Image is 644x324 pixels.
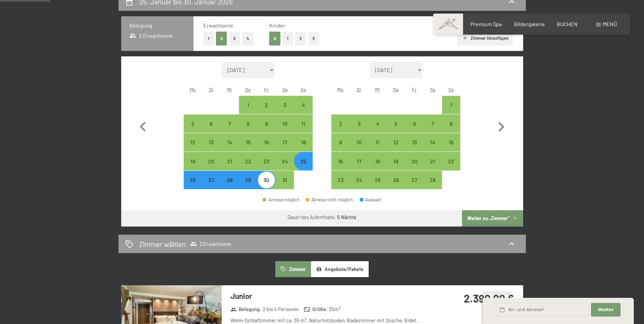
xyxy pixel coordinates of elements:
strong: Größe : [304,306,328,313]
div: Anreise möglich [184,133,202,151]
div: 11 [295,121,312,138]
div: Sat Feb 28 2026 [424,171,442,189]
div: 10 [351,140,368,157]
abbr: Freitag [412,87,417,92]
div: Anreise möglich [257,114,276,133]
div: 18 [295,140,312,157]
div: 18 [369,159,386,176]
div: Fri Feb 27 2026 [405,171,423,189]
div: Mon Feb 02 2026 [331,114,350,133]
div: Tue Feb 03 2026 [350,114,368,133]
div: 23 [332,177,349,194]
h2: Zimmer wählen [139,239,186,249]
button: 2 [295,32,306,46]
span: 35 m² [329,306,341,313]
div: Anreise möglich [257,171,276,189]
div: 16 [258,140,275,157]
button: 4 [242,32,254,46]
div: 3 [276,102,293,119]
div: Thu Feb 05 2026 [387,114,405,133]
div: Mon Feb 09 2026 [331,133,350,151]
div: Anreise möglich [220,133,239,151]
div: 29 [240,177,257,194]
div: Sat Jan 10 2026 [276,114,294,133]
div: 6 [406,121,423,138]
div: Anreise möglich [387,171,405,189]
div: Anreise möglich [202,171,220,189]
div: Tue Jan 20 2026 [202,152,220,170]
div: 19 [387,159,404,176]
button: Angebote/Pakete [311,261,369,277]
button: 1 [203,32,214,46]
div: Wed Jan 21 2026 [220,152,239,170]
button: Nächster Monat [491,62,511,190]
div: Anreise möglich [331,114,350,133]
div: Sun Jan 04 2026 [294,96,312,114]
div: Dauer des Aufenthalts: [288,214,356,221]
div: 23 [258,159,275,176]
div: Anreise möglich [294,96,312,114]
div: 26 [387,177,404,194]
div: Anreise möglich [276,114,294,133]
div: Anreise möglich [257,133,276,151]
div: Sat Jan 03 2026 [276,96,294,114]
div: Fri Feb 06 2026 [405,114,423,133]
div: Anreise möglich [442,114,460,133]
div: 24 [351,177,368,194]
div: Mon Feb 23 2026 [331,171,350,189]
div: Mon Jan 12 2026 [184,133,202,151]
div: Anreise möglich [424,171,442,189]
span: 2 Erwachsene [129,32,173,39]
div: Thu Jan 08 2026 [239,114,257,133]
div: Anreise möglich [263,198,299,202]
div: Tue Jan 27 2026 [202,171,220,189]
div: Sat Jan 24 2026 [276,152,294,170]
div: Fri Jan 30 2026 [257,171,276,189]
a: BUCHEN [557,21,577,27]
div: Fri Jan 23 2026 [257,152,276,170]
div: Anreise möglich [424,133,442,151]
div: 2 [332,121,349,138]
div: Thu Feb 19 2026 [387,152,405,170]
abbr: Sonntag [448,87,454,92]
div: Anreise möglich [368,171,387,189]
div: 3 [351,121,368,138]
div: Anreise möglich [220,171,239,189]
button: Zimmer [275,261,311,277]
div: 12 [184,140,201,157]
div: Wed Feb 25 2026 [368,171,387,189]
div: Wed Feb 04 2026 [368,114,387,133]
div: Anreise möglich [331,171,350,189]
abbr: Montag [190,87,196,92]
div: Mon Jan 05 2026 [184,114,202,133]
button: 1 [282,32,293,46]
div: Anreise möglich [405,171,423,189]
div: Sun Feb 15 2026 [442,133,460,151]
span: Premium Spa [471,21,502,27]
div: Thu Jan 01 2026 [239,96,257,114]
div: 13 [203,140,220,157]
div: Anreise möglich [294,114,312,133]
div: 20 [406,159,423,176]
div: Sun Feb 01 2026 [442,96,460,114]
div: Thu Feb 26 2026 [387,171,405,189]
div: Anreise möglich [405,152,423,170]
div: Thu Jan 22 2026 [239,152,257,170]
div: Anreise möglich [387,114,405,133]
abbr: Mittwoch [375,87,380,92]
div: Anreise möglich [350,152,368,170]
div: Anreise möglich [405,114,423,133]
div: Anreise möglich [387,152,405,170]
div: 8 [240,121,257,138]
div: Abreise nicht möglich [306,198,353,202]
div: Anreise möglich [442,96,460,114]
div: Anreise möglich [368,152,387,170]
div: 30 [258,177,275,194]
div: 7 [221,121,238,138]
div: 16 [332,159,349,176]
div: Tue Jan 13 2026 [202,133,220,151]
div: Tue Feb 17 2026 [350,152,368,170]
div: 22 [443,159,460,176]
abbr: Freitag [264,87,269,92]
